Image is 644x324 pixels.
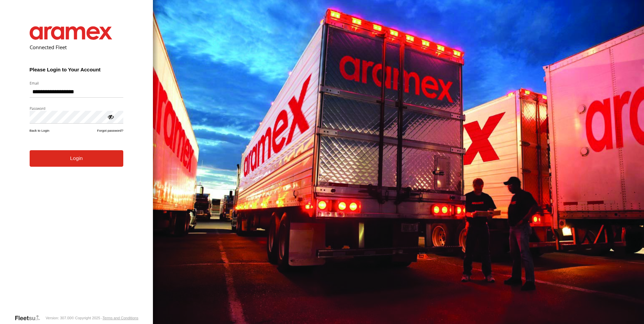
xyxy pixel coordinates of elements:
a: Back to Login [30,129,50,132]
button: Login [30,150,124,167]
a: Forgot password? [97,129,123,132]
a: Terms and Conditions [102,316,138,320]
div: © Copyright 2025 - [71,316,138,320]
label: Password [30,106,124,111]
a: Visit our Website [14,315,45,321]
label: Email [30,80,124,86]
h3: Please Login to Your Account [30,67,124,72]
h2: Connected Fleet [30,44,124,51]
img: Aramex [30,26,112,40]
div: Version: 307.00 [45,316,71,320]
